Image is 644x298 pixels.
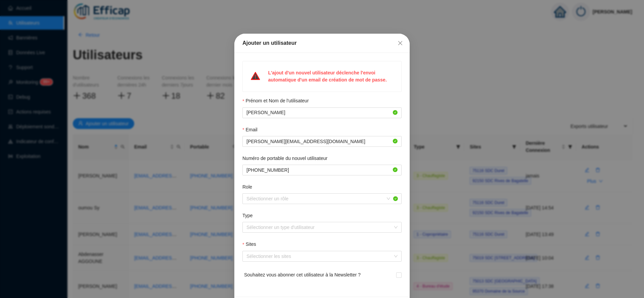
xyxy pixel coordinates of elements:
label: Email [242,126,262,133]
div: Ajouter un utilisateur [242,39,402,47]
input: Email [246,138,391,145]
input: Prénom et Nom de l'utilisateur [246,109,391,116]
input: Numéro de portable du nouvel utilisateur [246,167,391,174]
label: Sites [242,241,261,248]
span: close [398,40,403,46]
span: Fermer [395,40,406,46]
label: Prénom et Nom de l'utilisateur [242,97,313,104]
label: Type [242,212,257,219]
label: Role [242,184,257,191]
label: Numéro de portable du nouvel utilisateur [242,155,332,162]
span: warning [251,71,260,80]
button: Close [395,38,406,48]
span: Souhaitez vous abonner cet utilisateur à la Newsletter ? [244,271,361,287]
span: check-circle [393,196,398,201]
strong: L'ajout d'un nouvel utilisateur déclenche l'envoi automatique d'un email de création de mot de pa... [268,70,387,82]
